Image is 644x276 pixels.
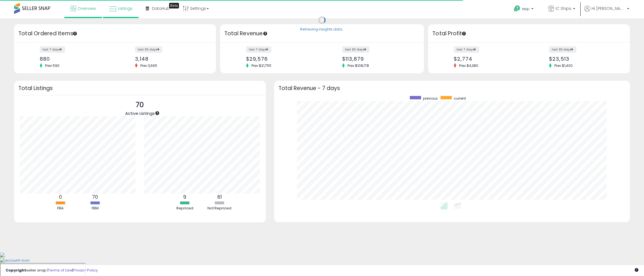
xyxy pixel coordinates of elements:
[78,6,96,11] span: Overview
[246,46,271,53] label: last 7 days
[155,111,160,116] div: Tooltip anchor
[59,194,62,200] b: 0
[224,30,420,38] h3: Total Revenue
[125,100,155,110] p: 70
[556,6,571,11] span: IC Ships
[72,31,78,36] div: Tooltip anchor
[169,3,179,8] div: Tooltip anchor
[43,206,77,211] div: FBA
[249,63,274,68] span: Prev: $21,755
[203,206,236,211] div: Not Repriced
[263,31,268,36] div: Tooltip anchor
[461,31,466,36] div: Tooltip anchor
[168,206,202,211] div: Repriced
[246,56,318,62] div: $29,576
[549,56,620,62] div: $23,513
[432,30,626,38] h3: Total Profit
[183,194,186,200] b: 9
[592,6,625,11] span: Hi [PERSON_NAME]
[278,86,626,90] h3: Total Revenue - 7 days
[549,46,576,53] label: last 30 days
[135,46,162,53] label: last 30 days
[217,194,222,200] b: 61
[135,56,206,62] div: 3,148
[454,46,479,53] label: last 7 days
[125,110,155,116] span: Active Listings
[138,63,160,68] span: Prev: 3,665
[40,56,111,62] div: 880
[152,6,170,11] span: DataHub
[456,63,481,68] span: Prev: $4,380
[454,96,466,101] span: current
[509,1,539,18] a: Help
[584,6,629,18] a: Hi [PERSON_NAME]
[300,27,344,32] div: Retrieving insights data..
[40,46,65,53] label: last 7 days
[454,56,525,62] div: $2,774
[514,5,521,12] i: Get Help
[423,96,438,101] span: previous
[345,63,372,68] span: Prev: $108,178
[78,206,112,211] div: FBM
[18,30,212,38] h3: Total Ordered Items
[342,56,414,62] div: $113,879
[92,194,98,200] b: 70
[342,46,369,53] label: last 30 days
[18,86,262,90] h3: Total Listings
[42,63,62,68] span: Prev: 590
[522,6,530,11] span: Help
[118,6,132,11] span: Listings
[552,63,576,68] span: Prev: $1,400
